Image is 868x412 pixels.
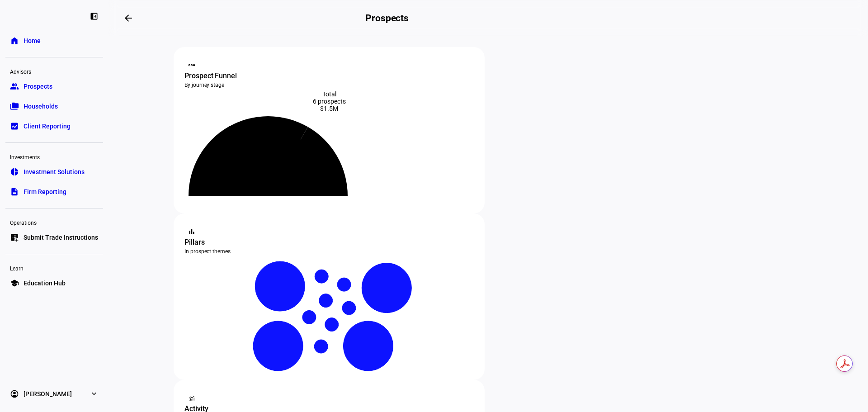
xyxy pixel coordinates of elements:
[184,248,474,255] div: In prospect themes
[184,98,474,105] div: 6 prospects
[5,216,103,228] div: Operations
[24,36,41,45] span: Home
[24,122,71,131] span: Client Reporting
[5,183,103,201] a: descriptionFirm Reporting
[365,13,409,24] h2: Prospects
[24,233,98,242] span: Submit Trade Instructions
[187,227,196,236] mat-icon: bar_chart
[5,163,103,181] a: pie_chartInvestment Solutions
[184,81,474,89] div: By journey stage
[90,389,99,398] eth-mat-symbol: expand_more
[10,167,19,176] eth-mat-symbol: pie_chart
[24,279,66,288] span: Education Hub
[10,102,19,111] eth-mat-symbol: folder_copy
[90,12,99,21] eth-mat-symbol: left_panel_close
[5,261,103,274] div: Learn
[10,122,19,131] eth-mat-symbol: bid_landscape
[24,102,58,111] span: Households
[24,82,52,91] span: Prospects
[24,187,66,196] span: Firm Reporting
[24,389,72,398] span: [PERSON_NAME]
[184,90,474,98] div: Total
[10,279,19,288] eth-mat-symbol: school
[24,167,85,176] span: Investment Solutions
[184,71,474,81] div: Prospect Funnel
[5,32,103,50] a: homeHome
[10,389,19,398] eth-mat-symbol: account_circle
[184,237,474,248] div: Pillars
[10,36,19,45] eth-mat-symbol: home
[5,117,103,135] a: bid_landscapeClient Reporting
[5,77,103,95] a: groupProspects
[187,393,196,403] mat-icon: monitoring
[187,61,196,70] mat-icon: steppers
[5,97,103,115] a: folder_copyHouseholds
[10,82,19,91] eth-mat-symbol: group
[184,105,474,112] div: $1.5M
[10,187,19,196] eth-mat-symbol: description
[10,233,19,242] eth-mat-symbol: list_alt_add
[123,13,134,24] mat-icon: arrow_backwards
[5,150,103,163] div: Investments
[5,65,103,77] div: Advisors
